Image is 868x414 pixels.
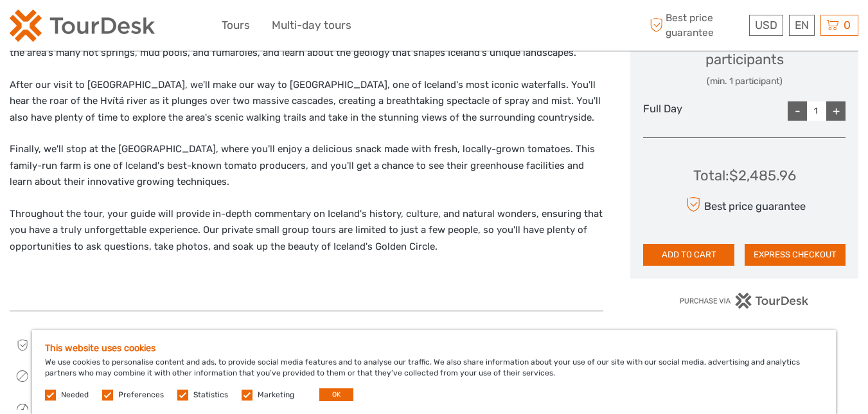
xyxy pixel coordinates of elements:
[646,11,746,39] span: Best price guarantee
[826,101,846,121] div: +
[272,16,351,35] a: Multi-day tours
[258,390,294,401] label: Marketing
[18,22,145,33] p: We're away right now. Please check back later!
[643,30,846,88] div: Select the number of participants
[683,193,806,216] div: Best price guarantee
[755,19,777,31] span: USD
[643,75,846,88] div: (min. 1 participant)
[842,19,853,31] span: 0
[319,388,353,401] button: OK
[10,206,603,255] p: Throughout the tour, your guide will provide in-depth commentary on Iceland's history, culture, a...
[148,20,163,35] button: Open LiveChat chat widget
[61,390,89,401] label: Needed
[643,244,734,266] button: ADD TO CART
[10,10,155,42] img: 2254-3441b4b5-4e5f-4d00-b396-31f1d84a6ebf_logo_small.png
[643,101,711,121] div: Full Day
[222,16,250,35] a: Tours
[745,244,846,266] button: EXPRESS CHECKOUT
[10,141,603,191] p: Finally, we'll stop at the [GEOGRAPHIC_DATA], where you'll enjoy a delicious snack made with fres...
[45,343,823,354] h5: This website uses cookies
[118,390,164,401] label: Preferences
[788,101,807,121] div: -
[693,166,796,185] div: Total : $2,485.96
[10,77,603,126] p: After our visit to [GEOGRAPHIC_DATA], we'll make our way to [GEOGRAPHIC_DATA], one of Iceland's m...
[679,293,810,309] img: PurchaseViaTourDesk.png
[193,390,228,401] label: Statistics
[789,15,815,36] div: EN
[32,330,836,414] div: We use cookies to personalise content and ads, to provide social media features and to analyse ou...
